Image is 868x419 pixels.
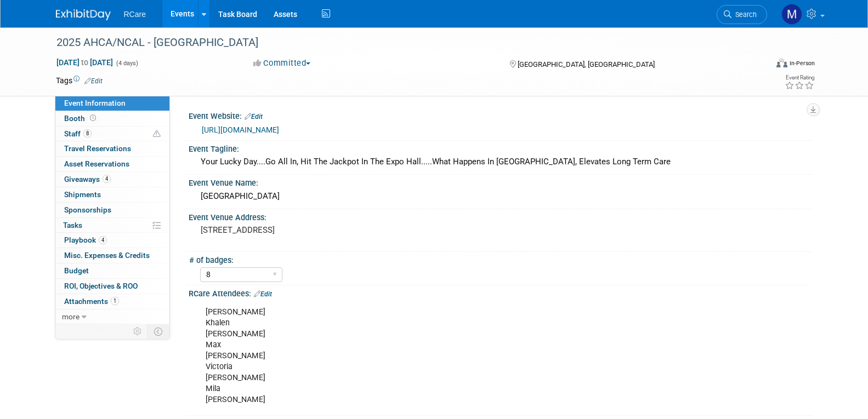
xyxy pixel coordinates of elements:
[111,297,119,305] span: 1
[189,209,813,223] div: Event Venue Address:
[147,324,169,338] td: Toggle Event Tabs
[56,75,103,86] td: Tags
[56,58,114,67] span: [DATE] [DATE]
[785,75,814,81] div: Event Rating
[64,236,107,244] span: Playbook
[64,99,126,107] span: Event Information
[64,129,92,138] span: Staff
[64,190,101,199] span: Shipments
[124,10,146,19] span: RCare
[776,59,787,67] img: Format-Inperson.png
[55,96,169,111] a: Event Information
[53,33,751,53] div: 2025 AHCA/NCAL - [GEOGRAPHIC_DATA]
[128,324,147,338] td: Personalize Event Tab Strip
[201,225,436,235] pre: [STREET_ADDRESS]
[103,175,111,183] span: 4
[84,77,103,85] a: Edit
[64,175,111,183] span: Giveaways
[189,285,813,300] div: RCare Attendees:
[55,157,169,171] a: Asset Reservations
[202,125,279,134] a: [URL][DOMAIN_NAME]
[64,266,89,275] span: Budget
[55,233,169,248] a: Playbook4
[55,127,169,141] a: Staff8
[56,9,111,20] img: ExhibitDay
[189,108,813,122] div: Event Website:
[55,172,169,187] a: Giveaways4
[64,114,98,123] span: Booth
[249,58,315,69] button: Committed
[63,221,82,229] span: Tasks
[64,159,129,168] span: Asset Reservations
[781,4,802,25] img: maxim kowal
[731,10,757,19] span: Search
[55,309,169,324] a: more
[64,251,150,260] span: Misc. Expenses & Credits
[55,141,169,156] a: Travel Reservations
[64,297,119,306] span: Attachments
[189,175,813,188] div: Event Venue Name:
[83,129,92,137] span: 8
[189,252,808,266] div: # of badges:
[189,141,813,154] div: Event Tagline:
[702,57,815,73] div: Event Format
[64,144,131,153] span: Travel Reservations
[55,218,169,233] a: Tasks
[55,187,169,202] a: Shipments
[197,188,804,205] div: [GEOGRAPHIC_DATA]
[153,129,161,139] span: Potential Scheduling Conflict -- at least one attendee is tagged in another overlapping event.
[198,301,692,411] div: [PERSON_NAME] Khalen [PERSON_NAME] Max [PERSON_NAME] Victoria [PERSON_NAME] Mila [PERSON_NAME]
[55,203,169,217] a: Sponsorships
[64,282,138,290] span: ROI, Objectives & ROO
[55,279,169,294] a: ROI, Objectives & ROO
[64,205,111,214] span: Sponsorships
[99,236,107,244] span: 4
[254,290,272,298] a: Edit
[518,60,655,68] span: [GEOGRAPHIC_DATA], [GEOGRAPHIC_DATA]
[789,59,815,67] div: In-Person
[717,5,767,24] a: Search
[80,58,90,67] span: to
[55,248,169,263] a: Misc. Expenses & Credits
[55,263,169,278] a: Budget
[55,294,169,309] a: Attachments1
[115,60,138,67] span: (4 days)
[88,114,98,122] span: Booth not reserved yet
[245,113,263,120] a: Edit
[197,153,804,170] div: Your Lucky Day....Go All In, Hit The Jackpot In The Expo Hall.....What Happens In [GEOGRAPHIC_DAT...
[62,312,80,321] span: more
[55,111,169,126] a: Booth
